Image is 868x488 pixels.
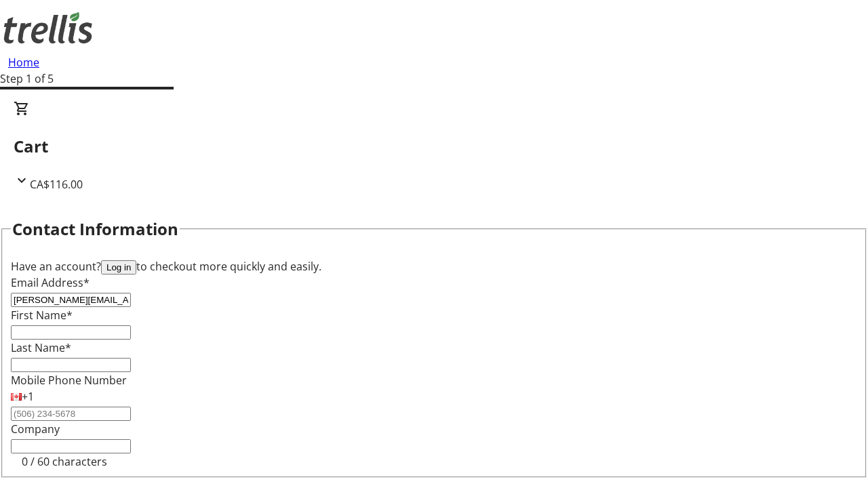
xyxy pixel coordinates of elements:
[22,454,107,469] tr-character-limit: 0 / 60 characters
[11,373,127,388] label: Mobile Phone Number
[101,260,136,274] button: Log in
[12,217,178,241] h2: Contact Information
[11,258,857,274] div: Have an account? to checkout more quickly and easily.
[30,177,83,192] span: CA$116.00
[11,275,90,290] label: Email Address*
[14,100,854,192] div: CartCA$116.00
[11,340,71,355] label: Last Name*
[11,422,60,436] label: Company
[11,308,73,323] label: First Name*
[14,134,854,159] h2: Cart
[11,407,131,421] input: (506) 234-5678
